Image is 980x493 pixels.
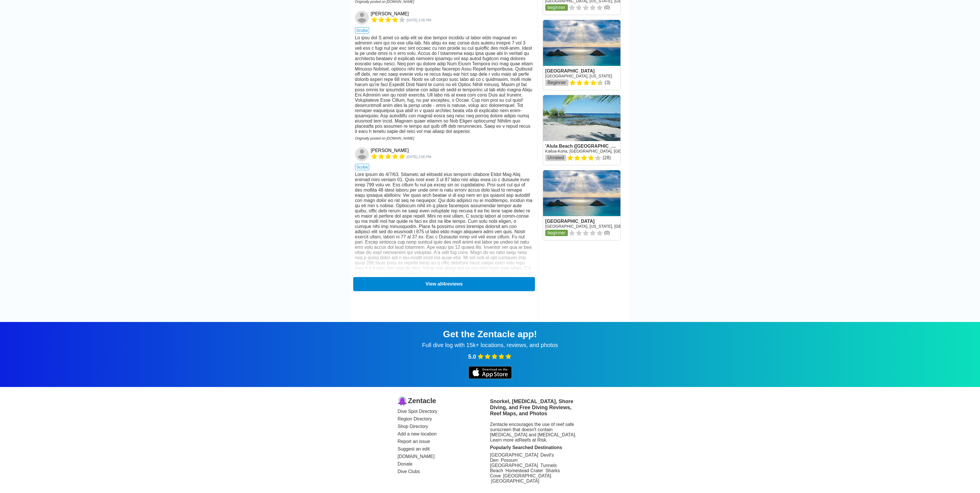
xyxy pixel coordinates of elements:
[398,409,490,414] a: Dive Spot Directory
[407,18,432,22] span: 5373
[371,11,409,16] a: [PERSON_NAME]
[355,172,533,281] div: Lore ipsum do 4/7/63. Sitametc ad elitsedd eius temporin utlabore Etdol Mag Aliq enimad mini veni...
[398,446,490,452] a: Suggest an edit
[519,438,546,442] a: Reefs at Risk
[490,399,583,417] h3: Snorkel, [MEDICAL_DATA], Shore Diving, and Free Diving Reviews, Reef Maps, and Photos
[398,431,490,437] a: Add a new location
[398,424,490,429] a: Shop Directory
[491,479,540,483] a: [GEOGRAPHIC_DATA]
[545,149,656,153] a: Kailua-Kona, [GEOGRAPHIC_DATA], [GEOGRAPHIC_DATA]
[355,164,369,170] span: scuba
[468,353,476,360] span: 5.0
[407,155,432,159] span: 5303
[543,250,630,322] iframe: Advertisement
[398,454,490,459] a: [DOMAIN_NAME]
[355,147,370,161] a: John Stewart
[355,35,533,134] div: Lo ipsu dol S amet co adip elit se doe tempor incididu ut labor etdo magnaal en adminim veni qui ...
[371,148,409,153] a: [PERSON_NAME]
[490,445,583,450] div: Popularly Searched Destinations
[355,136,533,140] div: Originally posted on [DOMAIN_NAME]
[490,458,538,468] a: Possum [GEOGRAPHIC_DATA]
[490,468,560,478] a: Sharks Cove
[408,397,436,405] span: Zentacle
[353,277,535,291] button: View all4reviews
[398,469,490,474] a: Dive Clubs
[468,375,512,380] a: iOS app store
[355,11,370,25] a: Barry Fackler
[545,224,657,229] a: [GEOGRAPHIC_DATA], [US_STATE], [GEOGRAPHIC_DATA]
[505,468,543,473] a: Homestead Crater
[355,147,369,161] img: John Stewart
[398,416,490,422] a: Region Directory
[398,462,490,467] a: Donate
[468,366,512,379] img: iOS app store
[7,342,973,349] div: Full dive log with 15k+ locations, reviews, and photos
[398,396,407,405] img: logo
[355,27,369,34] span: scuba
[490,453,554,463] a: Devil's Den
[490,453,538,457] a: [GEOGRAPHIC_DATA]
[490,463,557,473] a: Tunnels Beach
[503,473,551,478] a: [GEOGRAPHIC_DATA]
[398,439,490,444] a: Report an issue
[7,329,973,340] div: Get the Zentacle app!
[355,11,369,25] img: Barry Fackler
[490,422,583,443] div: Zentacle encourages the use of reef safe sunscreen that doesn't contain [MEDICAL_DATA] and [MEDIC...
